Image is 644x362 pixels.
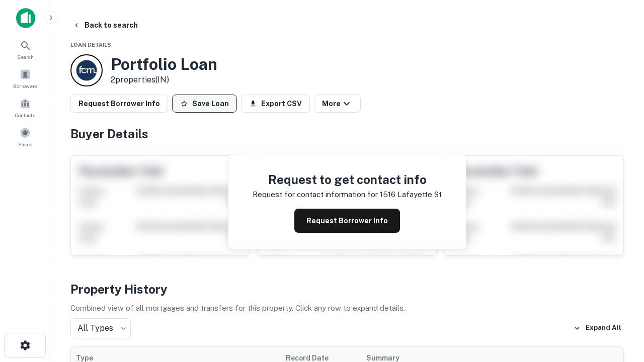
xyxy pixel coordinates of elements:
h4: Request to get contact info [253,170,442,189]
span: Loan Details [70,42,111,48]
button: Request Borrower Info [70,95,168,113]
a: Borrowers [3,65,47,92]
button: Request Borrower Info [294,209,400,233]
a: Contacts [3,94,47,121]
h4: Property History [70,280,624,298]
span: Saved [18,140,33,148]
iframe: Chat Widget [594,249,644,298]
p: Combined view of all mortgages and transfers for this property. Click any row to expand details. [70,302,624,314]
p: 2 properties (IN) [111,74,217,86]
h4: Buyer Details [70,125,624,143]
span: Search [17,53,34,61]
p: 1516 lafayette st [380,189,442,201]
button: More [314,95,361,113]
button: Expand All [571,321,624,336]
span: Contacts [15,111,35,119]
a: Saved [3,123,47,150]
div: All Types [70,318,131,338]
p: Request for contact information for [253,189,378,201]
button: Save Loan [172,95,237,113]
a: Search [3,36,47,63]
img: capitalize-icon.png [16,8,35,28]
button: Export CSV [241,95,310,113]
button: Back to search [68,16,142,34]
h3: Portfolio Loan [111,55,217,74]
span: Borrowers [13,82,37,90]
